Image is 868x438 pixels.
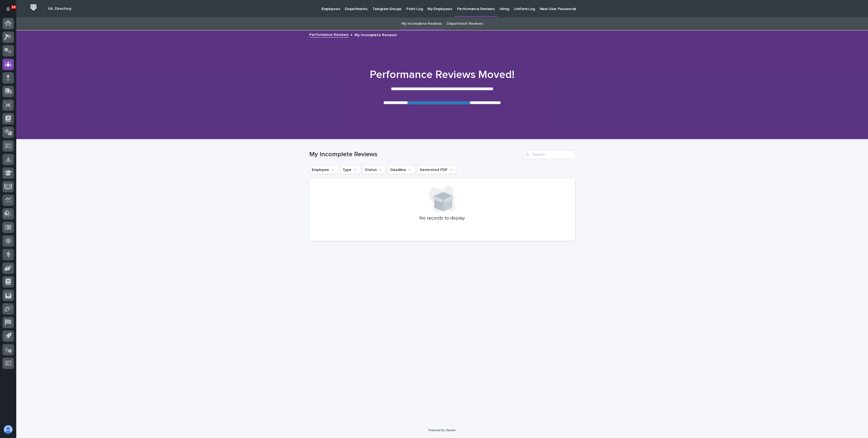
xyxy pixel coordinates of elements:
a: My Incomplete Reviews [401,17,442,30]
button: Notifications [2,3,14,15]
h1: My Incomplete Reviews [309,151,521,158]
h1: Performance Reviews Moved! [309,68,575,81]
h2: 04. Directory [48,7,71,11]
a: Department Reviews [447,17,483,30]
a: Performance Reviews [309,31,349,37]
div: Notifications24 [7,7,14,15]
a: Powered By Stacker [428,428,456,432]
button: users-avatar [2,424,14,435]
button: Employee [309,165,338,174]
p: No records to display [316,215,569,221]
button: Generated PDF [417,165,457,174]
img: Workspace Logo [28,2,39,12]
p: My Incomplete Reviews [355,32,397,37]
button: Type [340,165,360,174]
p: 24 [12,5,15,9]
button: Status [362,165,386,174]
input: Search [524,150,575,159]
button: Deadline [388,165,415,174]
